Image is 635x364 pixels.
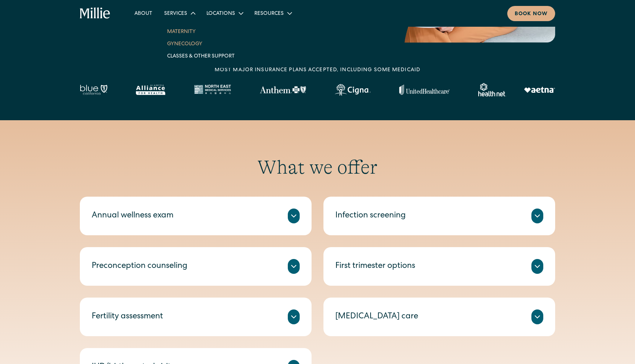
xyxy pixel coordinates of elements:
[260,86,306,94] img: Anthem Logo
[335,84,371,96] img: Cigna logo
[80,7,111,19] a: home
[215,66,420,74] div: MOST MAJOR INSURANCE PLANS ACCEPTED, INCLUDING some MEDICAID
[158,7,201,19] div: Services
[335,210,406,222] div: Infection screening
[161,25,241,37] a: Maternity
[92,210,173,222] div: Annual wellness exam
[92,311,163,323] div: Fertility assessment
[136,85,165,95] img: Alameda Alliance logo
[248,7,297,19] div: Resources
[524,87,555,93] img: Aetna logo
[92,260,188,273] div: Preconception counseling
[128,7,158,19] a: About
[161,50,241,62] a: Classes & Other Support
[335,260,415,273] div: First trimester options
[80,85,107,95] img: Blue California logo
[254,10,284,18] div: Resources
[515,10,548,18] div: Book now
[478,83,506,96] img: Healthnet logo
[399,85,450,95] img: United Healthcare logo
[206,10,235,18] div: Locations
[158,19,244,68] nav: Services
[164,10,187,18] div: Services
[194,85,231,95] img: North East Medical Services logo
[201,7,248,19] div: Locations
[335,311,418,323] div: [MEDICAL_DATA] care
[507,6,555,21] a: Book now
[161,37,241,50] a: Gynecology
[80,156,555,179] h2: What we offer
